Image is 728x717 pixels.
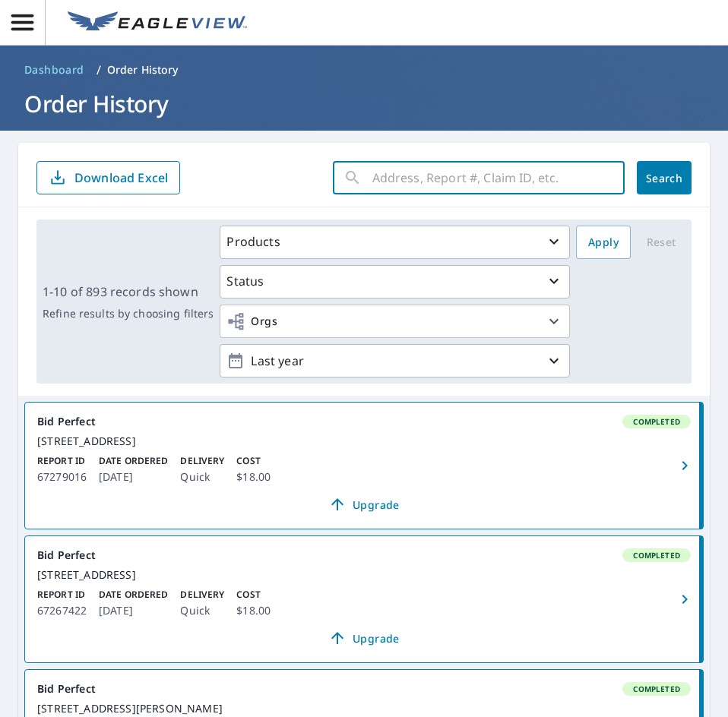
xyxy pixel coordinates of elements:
a: Dashboard [18,58,90,82]
p: Date Ordered [99,454,168,468]
button: Download Excel [36,161,180,194]
p: [DATE] [99,602,168,620]
p: Cost [236,588,271,602]
a: Upgrade [37,626,691,650]
a: Bid PerfectCompleted[STREET_ADDRESS]Report ID67267422Date Ordered[DATE]DeliveryQuickCost$18.00Upg... [25,536,703,662]
p: Download Excel [74,169,168,186]
p: Date Ordered [99,588,168,602]
button: Orgs [220,305,570,338]
p: Order History [107,62,179,77]
p: 67267422 [37,602,87,620]
h1: Order History [18,88,710,119]
input: Address, Report #, Claim ID, etc. [372,156,625,199]
p: $18.00 [236,468,271,486]
p: [DATE] [99,468,168,486]
p: Status [226,272,264,290]
span: Completed [624,684,689,694]
p: Refine results by choosing filters [43,307,214,321]
button: Last year [220,344,570,377]
span: Apply [588,233,619,252]
a: Upgrade [37,492,691,516]
li: / [97,61,101,79]
a: Bid PerfectCompleted[STREET_ADDRESS]Report ID67279016Date Ordered[DATE]DeliveryQuickCost$18.00Upg... [25,403,703,529]
p: Report ID [37,588,87,602]
button: Status [220,265,570,298]
div: Bid Perfect [37,415,691,428]
div: [STREET_ADDRESS] [37,434,691,448]
p: $18.00 [236,602,271,620]
p: Quick [180,468,224,486]
span: Completed [624,550,689,561]
button: Search [637,161,692,194]
div: [STREET_ADDRESS] [37,568,691,582]
span: Upgrade [46,629,682,647]
p: Report ID [37,454,87,468]
p: Delivery [180,588,224,602]
a: EV Logo [59,2,256,43]
p: Quick [180,602,224,620]
p: Cost [236,454,271,468]
p: Products [226,232,280,251]
nav: breadcrumb [18,58,710,82]
span: Upgrade [46,495,682,513]
p: 67279016 [37,468,87,486]
p: 1-10 of 893 records shown [43,283,214,301]
span: Orgs [226,312,277,331]
div: [STREET_ADDRESS][PERSON_NAME] [37,702,691,715]
button: Apply [576,226,631,259]
div: Bid Perfect [37,548,691,562]
img: EV Logo [68,11,247,34]
div: Bid Perfect [37,682,691,696]
p: Delivery [180,454,224,468]
span: Completed [624,416,689,427]
span: Search [649,171,679,185]
button: Products [220,226,570,259]
span: Dashboard [24,62,84,77]
p: Last year [245,348,545,374]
